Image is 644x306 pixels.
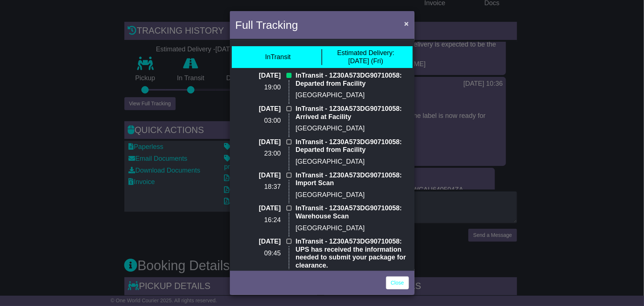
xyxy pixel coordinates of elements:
p: 03:00 [235,117,281,125]
p: InTransit - 1Z30A573DG90710058: Departed from Facility [296,72,409,88]
p: [DATE] [235,72,281,80]
button: Close [400,16,412,31]
span: Estimated Delivery: [337,49,394,57]
p: [DATE] [235,171,281,180]
h4: Full Tracking [235,17,298,33]
p: [DATE] [235,138,281,146]
p: InTransit - 1Z30A573DG90710058: UPS has received the information needed to submit your package fo... [296,238,409,269]
p: InTransit - 1Z30A573DG90710058: Warehouse Scan [296,204,409,220]
p: [GEOGRAPHIC_DATA] [296,158,409,166]
p: InTransit - 1Z30A573DG90710058: Arrived at Facility [296,105,409,121]
div: InTransit [265,53,290,61]
p: 23:00 [235,150,281,158]
p: 16:24 [235,216,281,224]
p: [GEOGRAPHIC_DATA] [296,191,409,199]
p: [GEOGRAPHIC_DATA] [296,224,409,232]
p: [GEOGRAPHIC_DATA] [296,91,409,99]
p: [DATE] [235,238,281,246]
a: Close [386,276,409,289]
span: × [404,19,409,28]
p: 09:45 [235,249,281,258]
p: [GEOGRAPHIC_DATA] [296,125,409,133]
p: 18:37 [235,183,281,191]
p: InTransit - 1Z30A573DG90710058: Import Scan [296,171,409,187]
p: [DATE] [235,105,281,113]
p: [DATE] [235,204,281,212]
p: 19:00 [235,84,281,92]
p: InTransit - 1Z30A573DG90710058: Departed from Facility [296,138,409,154]
div: [DATE] (Fri) [337,49,394,65]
